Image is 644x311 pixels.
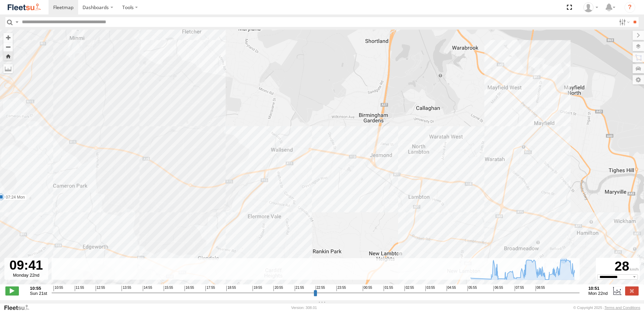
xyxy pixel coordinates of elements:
[425,286,435,291] span: 03:55
[253,286,262,291] span: 19:55
[363,286,372,291] span: 00:55
[588,291,608,296] span: Mon 22nd Sep 2025
[624,2,635,13] i: ?
[14,17,20,27] label: Search Query
[625,286,639,295] label: Close
[122,286,131,291] span: 13:55
[573,306,640,310] div: © Copyright 2025 -
[1,194,27,200] label: 07:24 Mon
[588,286,608,291] strong: 10:51
[597,259,639,274] div: 28
[515,286,524,291] span: 07:55
[405,286,414,291] span: 02:55
[468,286,477,291] span: 05:55
[3,42,13,51] button: Zoom out
[616,17,631,27] label: Search Filter Options
[316,286,325,291] span: 22:55
[3,64,13,73] label: Measure
[273,286,283,291] span: 20:55
[226,286,236,291] span: 18:55
[3,51,13,61] button: Zoom Home
[143,286,152,291] span: 14:55
[384,286,393,291] span: 01:55
[3,33,13,42] button: Zoom in
[54,286,63,291] span: 10:55
[30,286,47,291] strong: 10:55
[581,2,601,12] div: James Cullen
[205,286,215,291] span: 17:55
[7,3,42,12] img: fleetsu-logo-horizontal.svg
[75,286,84,291] span: 11:55
[493,286,503,291] span: 06:55
[185,286,194,291] span: 16:55
[536,286,545,291] span: 08:55
[336,286,346,291] span: 23:55
[605,306,640,310] a: Terms and Conditions
[295,286,304,291] span: 21:55
[4,304,35,311] a: Visit our Website
[164,286,173,291] span: 15:55
[30,291,47,296] span: Sun 21st Sep 2025
[447,286,456,291] span: 04:55
[96,286,105,291] span: 12:55
[291,306,317,310] div: Version: 308.01
[5,286,19,295] label: Play/Stop
[633,75,644,84] label: Map Settings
